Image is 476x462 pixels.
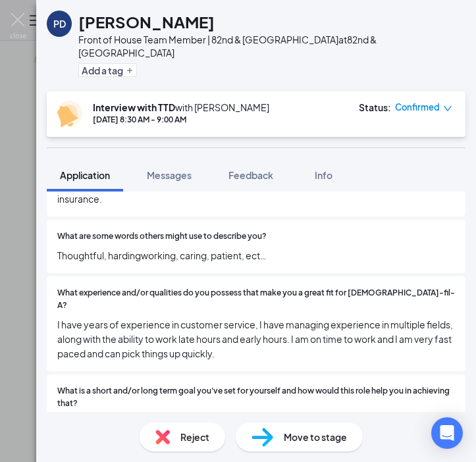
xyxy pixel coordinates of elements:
[126,66,134,74] svg: Plus
[431,417,463,449] div: Open Intercom Messenger
[443,104,452,113] span: down
[57,287,455,312] span: What experience and/or qualities do you possess that make you a great fit for [DEMOGRAPHIC_DATA]-...
[57,385,455,410] span: What is a short and/or long term goal you've set for yourself and how would this role help you in...
[359,101,391,114] div: Status :
[57,248,455,263] span: Thoughtful, hardingworking, caring, patient, ect…
[53,17,66,30] div: PD
[93,101,175,113] b: Interview with TTD
[147,169,192,181] span: Messages
[93,114,269,125] div: [DATE] 8:30 AM - 9:00 AM
[57,317,455,361] span: I have years of experience in customer service, I have managing experience in multiple fields, al...
[78,11,215,33] h1: [PERSON_NAME]
[60,169,110,181] span: Application
[93,101,269,114] div: with [PERSON_NAME]
[395,101,440,114] span: Confirmed
[315,169,332,181] span: Info
[228,169,273,181] span: Feedback
[57,177,455,206] span: I want to work at [DEMOGRAPHIC_DATA] fil a to help pay for my university and for my insurance.
[57,230,267,243] span: What are some words others might use to describe you?
[180,430,209,444] span: Reject
[78,33,459,59] div: Front of House Team Member | 82nd & [GEOGRAPHIC_DATA] at 82nd & [GEOGRAPHIC_DATA]
[78,63,137,77] button: PlusAdd a tag
[284,430,347,444] span: Move to stage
